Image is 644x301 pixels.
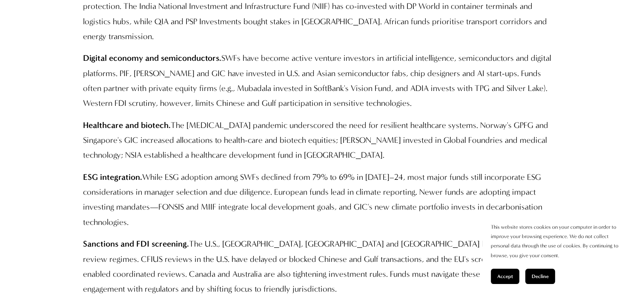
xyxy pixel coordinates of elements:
section: Cookie banner [482,214,635,292]
p: The [MEDICAL_DATA] pandemic underscored the need for resilient healthcare systems. Norway's GPFG ... [83,118,561,163]
strong: Healthcare and biotech. [83,120,171,130]
p: While ESG adoption among SWFs declined from 79% to 69% in [DATE]–24, most major funds still incor... [83,170,561,230]
p: SWFs have become active venture investors in artificial intelligence, semiconductors and digital ... [83,51,561,111]
strong: Sanctions and FDI screening. [83,239,189,249]
button: Decline [525,269,555,284]
p: The U.S., [GEOGRAPHIC_DATA], [GEOGRAPHIC_DATA] and [GEOGRAPHIC_DATA] have strengthened FDI review... [83,236,561,296]
strong: ESG integration. [83,172,142,182]
span: Decline [532,273,549,279]
p: This website stores cookies on your computer in order to improve your browsing experience. We do ... [491,222,627,260]
button: Accept [491,269,519,284]
strong: Digital economy and semiconductors. [83,53,221,63]
span: Accept [497,273,513,279]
